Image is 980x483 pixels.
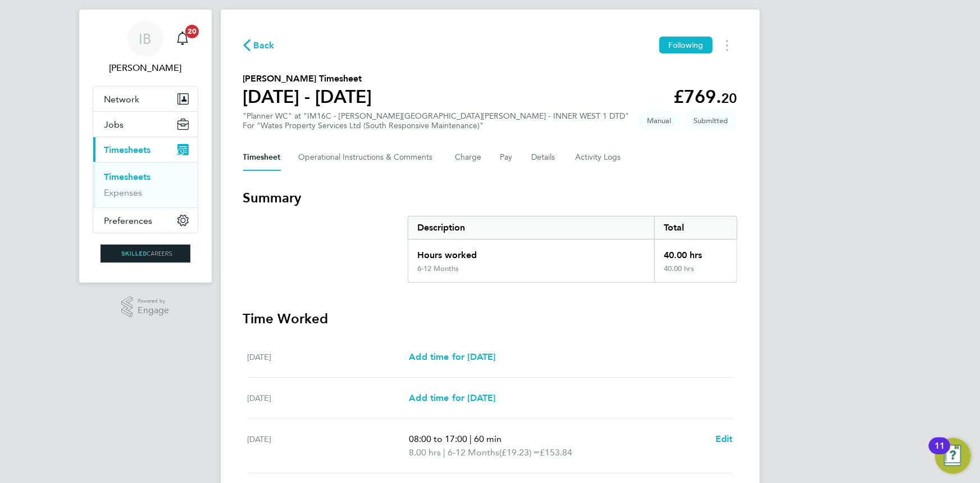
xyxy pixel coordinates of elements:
[685,111,737,130] span: This timesheet is Submitted.
[104,145,151,155] span: Timesheets
[408,240,655,264] div: Hours worked
[408,216,655,239] div: Description
[243,144,281,171] button: Timesheet
[448,446,499,459] span: 6-12 Months
[409,350,495,364] a: Add time for [DATE]
[93,137,198,162] button: Timesheets
[532,144,558,171] button: Details
[171,21,194,57] a: 20
[93,245,198,263] a: Go to home page
[243,121,630,130] div: For "Wates Property Services Ltd (South Responsive Maintenance)"
[935,438,971,474] button: Open Resource Center, 11 new notifications
[243,310,737,328] h3: Time Worked
[455,144,482,171] button: Charge
[93,112,198,137] button: Jobs
[121,296,169,318] a: Powered byEngage
[248,350,409,364] div: [DATE]
[668,40,703,50] span: Following
[104,171,151,182] a: Timesheets
[540,447,572,458] span: £153.84
[499,447,540,458] span: (£19.23) =
[243,189,737,207] h3: Summary
[79,10,212,283] nav: Main navigation
[408,216,737,283] div: Summary
[639,111,681,130] span: This timesheet was manually created.
[93,87,198,111] button: Network
[243,111,630,130] div: "Planner WC" at "IM16C - [PERSON_NAME][GEOGRAPHIC_DATA][PERSON_NAME] - INNER WEST 1 DTD"
[254,39,275,52] span: Back
[470,434,472,444] span: |
[248,391,409,405] div: [DATE]
[417,264,459,273] div: 6-12 Months
[93,162,198,207] div: Timesheets
[654,240,736,264] div: 40.00 hrs
[654,264,736,282] div: 40.00 hrs
[674,86,737,107] app-decimal: £769.
[409,351,495,362] span: Add time for [DATE]
[243,38,275,52] button: Back
[101,245,190,263] img: skilledcareers-logo-retina.png
[243,85,372,108] h1: [DATE] - [DATE]
[935,446,945,461] div: 11
[138,306,169,315] span: Engage
[409,434,467,444] span: 08:00 to 17:00
[93,61,198,75] span: Isabelle Blackhall
[409,392,495,403] span: Add time for [DATE]
[576,144,623,171] button: Activity Logs
[185,25,199,38] span: 20
[93,21,198,75] a: IB[PERSON_NAME]
[654,216,736,239] div: Total
[104,187,143,198] a: Expenses
[138,296,169,306] span: Powered by
[717,37,737,54] button: Timesheets Menu
[93,208,198,233] button: Preferences
[139,31,152,46] span: IB
[104,215,153,226] span: Preferences
[299,144,437,171] button: Operational Instructions & Comments
[409,447,441,458] span: 8.00 hrs
[715,434,733,444] span: Edit
[715,432,733,446] a: Edit
[104,94,140,105] span: Network
[659,37,712,53] button: Following
[104,119,124,130] span: Jobs
[474,434,502,444] span: 60 min
[443,447,445,458] span: |
[243,72,372,85] h2: [PERSON_NAME] Timesheet
[248,432,409,459] div: [DATE]
[409,391,495,405] a: Add time for [DATE]
[722,90,737,106] span: 20
[500,144,514,171] button: Pay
